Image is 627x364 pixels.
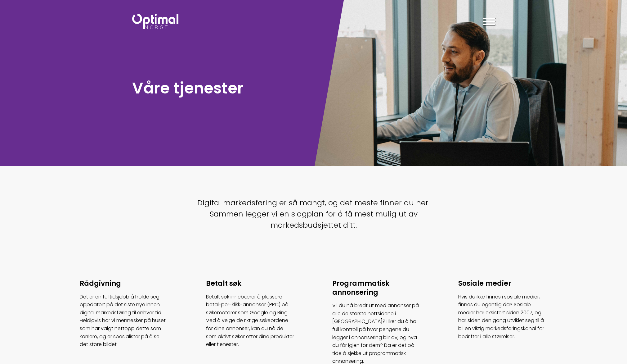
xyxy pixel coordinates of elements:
[458,279,547,288] h3: Sosiale medier
[80,279,169,288] h3: Rådgivning
[332,279,421,297] h3: Programmatisk annonsering
[132,14,178,29] img: Optimal Norge
[458,293,547,341] p: Hvis du ikke finnes i sosiale medier, finnes du egentlig da? Sosiale medier har eksistert siden 2...
[132,78,311,98] h1: Våre tjenester
[191,197,436,231] p: Digital markedsføring er så mangt, og det meste finner du her. Sammen legger vi en slagplan for å...
[80,293,169,348] p: Det er en fulltidsjobb å holde seg oppdatert på det siste nye innen digital markedsføring til enh...
[206,279,295,288] h3: Betalt søk
[206,293,295,348] p: Betalt søk innebærer å plassere betal-per-klikk-annonser (PPC) på søkemotorer som Google og Bing....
